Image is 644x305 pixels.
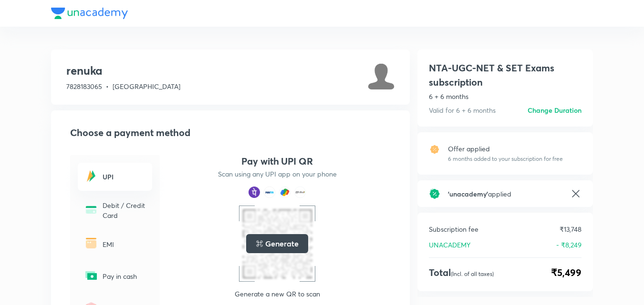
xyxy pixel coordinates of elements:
h3: renuka [66,63,180,78]
h2: Choose a payment method [70,126,395,140]
h4: Pay with UPI QR [241,155,313,167]
span: ' unacademy ' [448,189,488,198]
img: - [83,202,99,217]
h4: Total [429,266,494,280]
p: ₹13,748 [560,224,582,234]
p: Scan using any UPI app on your phone [218,169,337,179]
h5: Generate [265,238,298,249]
span: 7828183065 [66,82,102,91]
p: - ₹8,249 [556,240,582,250]
img: loading.. [256,240,263,247]
img: - [83,268,99,283]
img: payment method [294,187,306,198]
p: Generate a new QR to scan [235,289,320,299]
img: payment method [279,187,291,198]
img: payment method [249,187,260,198]
span: [GEOGRAPHIC_DATA] [113,82,180,91]
h1: NTA-UGC-NET & SET Exams subscription [429,61,582,89]
p: EMI [103,239,146,249]
h6: UPI [103,172,146,182]
p: Pay in cash [103,271,146,281]
p: Debit / Credit Card [103,200,146,220]
img: - [83,168,99,184]
p: 6 + 6 months [429,91,582,101]
p: Offer applied [448,144,563,154]
img: payment method [264,187,275,198]
span: ₹5,499 [551,266,582,280]
h6: applied [448,189,562,199]
h6: Change Duration [528,105,582,115]
p: (Incl. of all taxes) [451,270,494,277]
img: - [83,236,99,251]
p: 6 months added to your subscription for free [448,155,563,163]
p: UNACADEMY [429,240,470,250]
img: Avatar [368,63,395,89]
p: Valid for 6 + 6 months [429,105,496,115]
p: Subscription fee [429,224,478,234]
span: • [106,82,109,91]
img: offer [429,144,440,155]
